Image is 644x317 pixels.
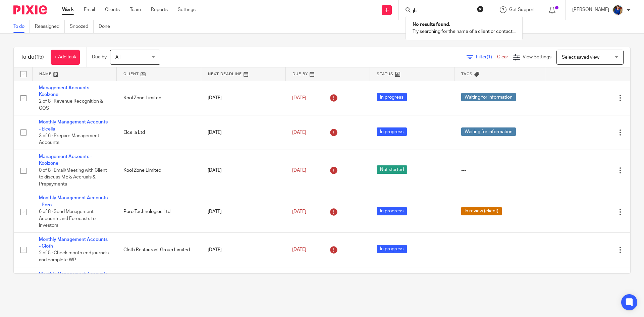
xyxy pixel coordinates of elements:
[292,96,306,100] span: [DATE]
[497,55,508,59] a: Clear
[523,55,551,59] span: View Settings
[292,209,306,214] span: [DATE]
[13,20,30,33] a: To do
[117,191,201,232] td: Poro Technologies Ltd
[115,55,120,60] span: All
[201,267,285,308] td: [DATE]
[461,247,539,253] div: ---
[461,207,502,215] span: In review (client)
[292,247,306,252] span: [DATE]
[39,237,108,249] a: Monthly Management Accounts - Cloth
[39,209,96,228] span: 6 of 8 · Send Management Accounts and Forecasts to Investors
[92,54,107,60] p: Due by
[39,168,107,187] span: 0 of 8 · Email/Meeting with Client to discuss ME & Accruals & Prepayments
[39,196,108,207] a: Monthly Management Accounts - Poro
[612,5,623,15] img: Nicole.jpeg
[377,207,407,215] span: In progress
[51,50,80,65] a: + Add task
[201,81,285,115] td: [DATE]
[201,191,285,232] td: [DATE]
[13,5,47,14] img: Pixie
[99,20,115,33] a: Done
[35,20,65,33] a: Reassigned
[292,168,306,173] span: [DATE]
[105,6,120,13] a: Clients
[201,232,285,267] td: [DATE]
[39,154,92,166] a: Management Accounts - Koolzone
[117,267,201,308] td: Unlikely Artificial Intelligence Limited
[377,127,407,136] span: In progress
[117,232,201,267] td: Cloth Restaurant Group Limited
[201,150,285,191] td: [DATE]
[39,272,108,283] a: Monthly Management Accounts - Unlikely AI
[377,93,407,101] span: In progress
[117,81,201,115] td: Kool Zone Limited
[39,120,108,131] a: Monthly Management Accounts - Elcella
[62,6,74,13] a: Work
[39,99,103,111] span: 2 of 8 · Revenue Recognition & COS
[178,6,196,13] a: Settings
[20,54,44,61] h1: To do
[476,55,497,59] span: Filter
[509,7,535,12] span: Get Support
[562,55,599,60] span: Select saved view
[117,115,201,150] td: Elcella Ltd
[377,165,407,174] span: Not started
[84,6,95,13] a: Email
[412,8,473,14] input: Search
[117,150,201,191] td: Kool Zone Limited
[39,251,109,263] span: 2 of 5 · Check month end journals and complete WP
[130,6,141,13] a: Team
[572,6,609,13] p: [PERSON_NAME]
[461,167,539,174] div: ---
[39,134,99,145] span: 3 of 6 · Prepare Management Accounts
[151,6,168,13] a: Reports
[461,127,516,136] span: Waiting for information
[377,245,407,253] span: In progress
[477,6,484,12] button: Clear
[487,55,492,59] span: (1)
[461,93,516,101] span: Waiting for information
[461,72,473,76] span: Tags
[70,20,94,33] a: Snoozed
[39,86,92,97] a: Management Accounts - Koolzone
[35,54,44,60] span: (15)
[292,130,306,135] span: [DATE]
[201,115,285,150] td: [DATE]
